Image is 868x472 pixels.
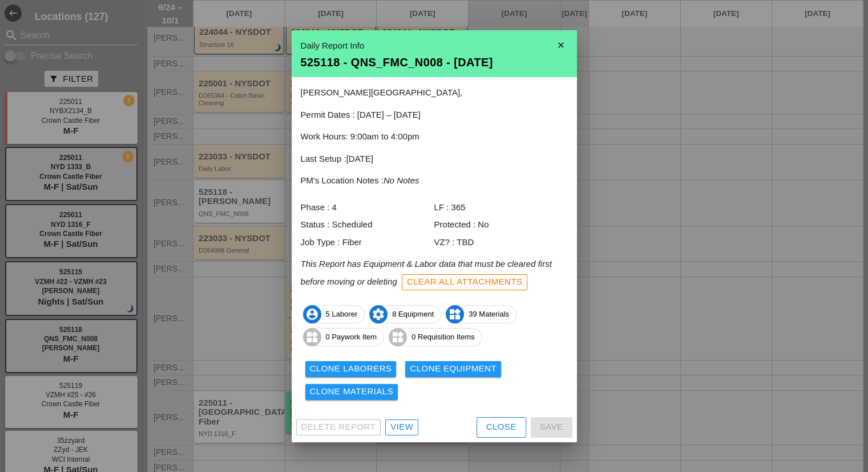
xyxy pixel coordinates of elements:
button: Clone Materials [305,384,398,400]
div: Status : Scheduled [301,218,434,231]
span: [DATE] [346,154,373,163]
span: 5 Laborer [304,305,365,323]
i: No Notes [383,175,419,185]
div: Close [486,421,516,434]
i: widgets [389,328,407,346]
a: View [385,419,418,435]
i: widgets [303,328,321,346]
span: 8 Equipment [370,305,441,323]
div: Clone Equipment [410,362,496,375]
div: Phase : 4 [301,201,434,214]
div: Protected : No [434,218,568,231]
div: 525118 - QNS_FMC_N008 - [DATE] [301,57,568,68]
i: This Report has Equipment & Labor data that must be cleared first before moving or deleting [301,259,552,286]
span: 0 Paywork Item [304,328,384,346]
div: VZ? : TBD [434,236,568,249]
button: Close [477,417,526,438]
div: Clone Materials [310,385,394,398]
span: 39 Materials [446,305,516,323]
i: account_circle [303,305,321,323]
i: settings [369,305,387,323]
button: Clone Laborers [305,361,397,377]
button: Clear All Attachments [402,274,528,290]
div: Clone Laborers [310,362,392,375]
div: LF : 365 [434,201,568,214]
p: Last Setup : [301,153,568,166]
p: Permit Dates : [DATE] – [DATE] [301,109,568,122]
div: Clear All Attachments [407,275,523,289]
span: 0 Requisition Items [389,328,482,346]
div: View [390,421,413,434]
div: Job Type : Fiber [301,236,434,249]
i: close [550,34,572,57]
div: Daily Report Info [301,39,568,53]
button: Clone Equipment [405,361,501,377]
p: Work Hours: 9:00am to 4:00pm [301,130,568,143]
p: PM's Location Notes : [301,174,568,187]
i: widgets [446,305,464,323]
p: [PERSON_NAME][GEOGRAPHIC_DATA], [301,86,568,99]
